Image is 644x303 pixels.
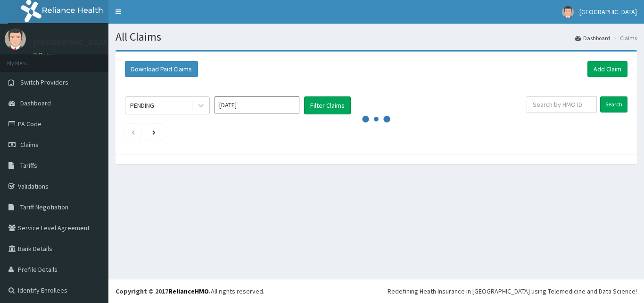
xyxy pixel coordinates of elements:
a: Online [33,52,56,58]
button: Download Paid Claims [125,61,198,77]
strong: Copyright © 2017 . [116,287,211,295]
input: Search by HMO ID [527,96,597,113]
span: Tariff Negotiation [20,203,68,211]
span: Tariffs [20,161,37,170]
span: Switch Providers [20,78,68,87]
input: Select Month and Year [215,96,299,113]
li: Claims [611,34,637,42]
span: Claims [20,140,39,149]
p: [GEOGRAPHIC_DATA] [33,38,111,47]
img: User Image [562,6,574,18]
img: User Image [5,28,26,50]
button: Filter Claims [304,96,351,114]
div: PENDING [130,101,154,110]
a: Dashboard [575,34,610,42]
svg: audio-loading [362,105,390,133]
a: Next page [152,128,156,136]
span: [GEOGRAPHIC_DATA] [579,8,637,16]
span: Dashboard [20,99,51,107]
footer: All rights reserved. [108,279,644,303]
input: Search [600,96,627,113]
a: Add Claim [587,61,627,77]
a: Previous page [131,128,135,136]
h1: All Claims [116,31,637,43]
div: Redefining Heath Insurance in [GEOGRAPHIC_DATA] using Telemedicine and Data Science! [388,286,637,296]
a: RelianceHMO [168,287,209,295]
